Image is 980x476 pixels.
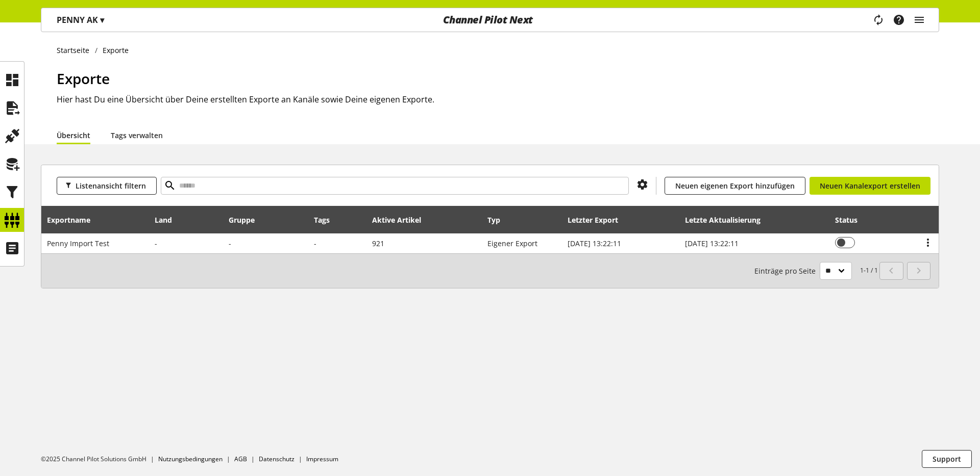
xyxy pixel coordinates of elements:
[835,215,868,225] div: Status
[487,239,537,248] span: Eigener Export
[810,177,930,195] a: Neuen Kanalexport erstellen
[685,239,739,248] span: [DATE] 13:22:11
[158,455,223,463] a: Nutzungsbedingungen
[57,177,157,195] button: Listenansicht filtern
[229,215,265,225] div: Gruppe
[57,130,90,141] a: Übersicht
[234,455,247,463] a: AGB
[47,239,109,248] span: Penny Import Test
[487,215,510,225] div: Typ
[57,45,95,56] a: Startseite
[76,180,146,191] span: Listenansicht filtern
[685,215,771,225] div: Letzte Aktualisierung
[306,455,338,463] a: Impressum
[922,450,972,468] button: Support
[372,239,384,248] span: 921
[57,93,939,105] h2: Hier hast Du eine Übersicht über Deine erstellten Exporte an Kanäle sowie Deine eigenen Exporte.
[57,14,104,26] p: PENNY AK
[155,239,157,248] span: -
[111,130,163,141] a: Tags verwalten
[259,455,295,463] a: Datenschutz
[754,262,878,280] small: 1-1 / 1
[155,215,182,225] div: Land
[372,215,431,225] div: Aktive Artikel
[820,180,920,191] span: Neuen Kanalexport erstellen
[933,454,961,464] span: Support
[675,180,795,191] span: Neuen eigenen Export hinzufügen
[41,8,939,32] nav: main navigation
[568,239,621,248] span: [DATE] 13:22:11
[754,266,820,276] span: Einträge pro Seite
[47,215,101,225] div: Exportname
[100,14,104,25] span: ▾
[57,69,110,88] span: Exporte
[41,455,158,464] li: ©2025 Channel Pilot Solutions GmbH
[314,239,316,248] span: -
[314,215,330,225] div: Tags
[568,215,628,225] div: Letzter Export
[665,177,805,195] a: Neuen eigenen Export hinzufügen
